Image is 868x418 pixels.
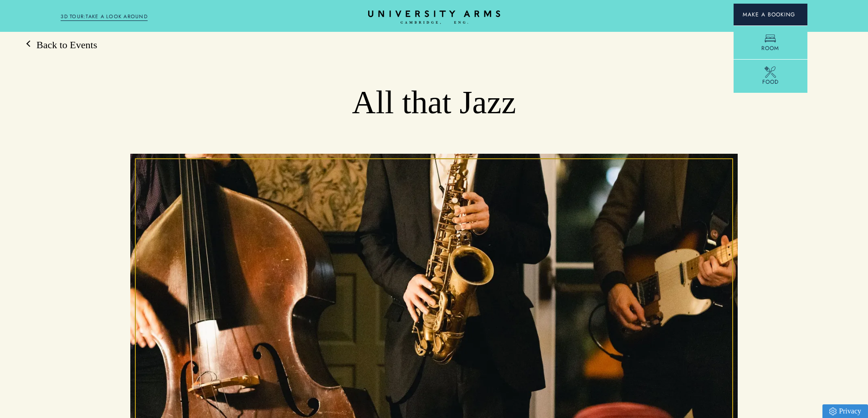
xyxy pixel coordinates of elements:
[734,4,807,25] button: Make a BookingArrow icon
[368,10,500,25] a: Home
[61,13,148,21] a: 3D TOUR:TAKE A LOOK AROUND
[762,78,779,86] span: Food
[27,38,97,52] a: Back to Events
[734,25,807,59] a: Room
[191,83,677,122] h1: All that Jazz
[795,13,798,16] img: Arrow icon
[734,59,807,93] a: Food
[743,10,798,19] span: Make a Booking
[822,404,868,418] a: Privacy
[829,408,837,415] img: Privacy
[761,44,779,52] span: Room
